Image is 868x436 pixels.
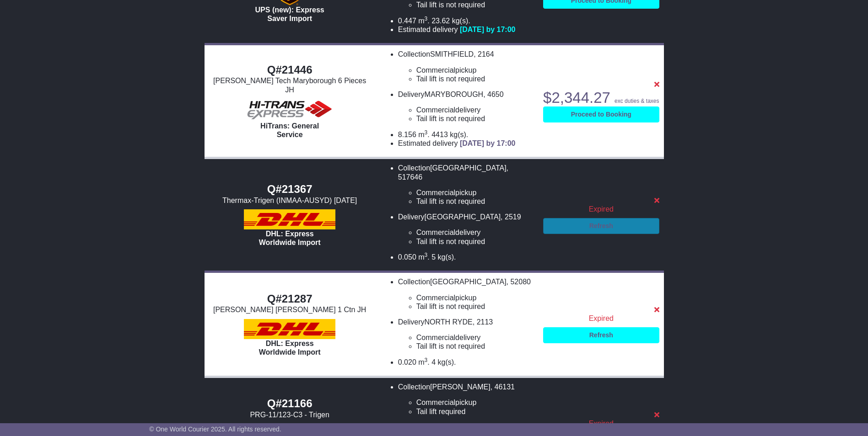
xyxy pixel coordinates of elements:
li: delivery [416,333,534,342]
span: SMITHFIELD [430,50,474,58]
span: [GEOGRAPHIC_DATA] [430,278,507,286]
span: Commercial [416,229,455,236]
span: kg(s). [438,358,456,366]
span: kg(s). [450,131,468,138]
span: 0.447 [398,17,416,25]
div: Thermax-Trigen (INMAA-AUSYD) [DATE] [209,196,371,205]
span: kg(s). [452,17,470,25]
span: 4 [431,358,436,366]
li: delivery [416,106,534,114]
span: , 52080 [507,278,531,286]
span: Commercial [416,189,455,197]
span: Commercial [416,294,455,302]
li: Delivery [398,318,534,351]
span: , 2113 [473,318,493,326]
sup: 3 [425,357,428,363]
span: m . [418,253,429,261]
li: pickup [416,398,534,407]
img: HiTrans: General Service [244,99,335,122]
li: Tail lift is not required [416,114,534,123]
span: , 4650 [483,90,503,98]
div: Expired [543,419,659,428]
div: Q#21446 [209,64,371,77]
div: PRG-11/123-C3 - Trigen [209,410,371,419]
span: 0.020 [398,358,416,366]
span: 5 [431,253,436,261]
li: Tail lift is not required [416,74,534,83]
span: , 46131 [491,383,515,391]
li: Collection [398,164,534,206]
span: [DATE] by 17:00 [460,26,516,33]
li: delivery [416,228,534,237]
sup: 3 [425,252,428,258]
li: Delivery [398,90,534,123]
span: 8.156 [398,131,416,138]
li: Tail lift is not required [416,0,534,9]
li: Estimated delivery [398,25,534,34]
span: DHL: Express Worldwide Import [259,340,321,356]
span: , 2164 [474,50,494,58]
sup: 3 [425,16,428,22]
div: [PERSON_NAME] Tech Maryborough 6 Pieces JH [209,76,371,94]
li: pickup [416,188,534,197]
li: Collection [398,50,534,83]
span: $ [543,89,610,106]
img: DHL: Express Worldwide Import [244,319,335,339]
li: Tail lift is not required [416,302,534,311]
span: © One World Courier 2025. All rights reserved. [149,425,281,433]
span: 23.62 [431,17,450,25]
span: 4413 [431,131,448,138]
div: Q#21166 [209,397,371,410]
div: Expired [543,314,659,323]
span: m . [418,131,429,138]
a: Refresh [543,327,659,343]
sup: 3 [425,129,428,136]
span: kg(s). [438,253,456,261]
span: Commercial [416,66,455,74]
span: HiTrans: General Service [260,122,319,138]
img: DHL: Express Worldwide Import [244,209,335,229]
span: DHL: Express Worldwide Import [259,230,321,246]
div: Expired [543,205,659,213]
div: Q#21287 [209,292,371,306]
li: Tail lift is not required [416,237,534,246]
span: UPS (new): Express Saver Import [255,6,324,22]
span: exc duties & taxes [615,98,659,104]
span: Commercial [416,106,455,114]
span: [DATE] by 17:00 [460,139,516,147]
li: Tail lift is not required [416,197,534,206]
li: Collection [398,277,534,311]
span: m . [418,17,429,25]
li: pickup [416,66,534,74]
li: Tail lift is not required [416,342,534,351]
li: Collection [398,383,534,416]
span: Commercial [416,399,455,406]
span: 2,344.27 [551,89,610,106]
span: , 517646 [398,164,508,181]
span: MARYBOROUGH [425,90,484,98]
div: Q#21367 [209,183,371,196]
span: [PERSON_NAME] [430,383,491,391]
span: NORTH RYDE [425,318,473,326]
span: [GEOGRAPHIC_DATA] [425,213,501,221]
a: Refresh [543,218,659,234]
div: [PERSON_NAME] [PERSON_NAME] 1 Ctn JH [209,305,371,314]
span: m . [418,358,429,366]
li: Estimated delivery [398,139,534,148]
span: , 2519 [501,213,521,221]
li: pickup [416,293,534,302]
span: 0.050 [398,253,416,261]
a: Proceed to Booking [543,106,659,122]
span: [GEOGRAPHIC_DATA] [430,164,507,172]
li: Tail lift required [416,407,534,416]
li: Delivery [398,213,534,246]
span: Commercial [416,334,455,341]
